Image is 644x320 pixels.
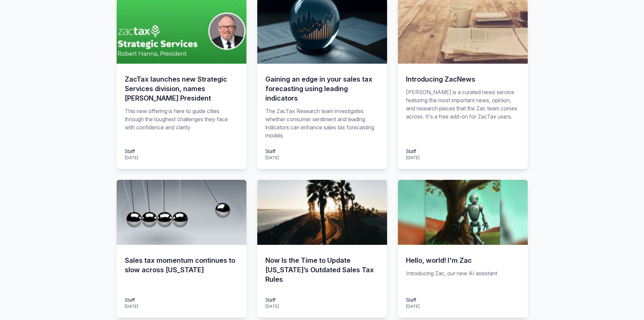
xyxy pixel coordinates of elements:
[406,304,420,309] time: [DATE]
[125,107,238,140] p: This new offering is here to guide cities through the toughest challenges they face with confiden...
[125,304,138,309] time: [DATE]
[125,256,238,275] h3: Sales tax momentum continues to slow across [US_STATE]
[125,296,138,303] div: Staff
[125,155,138,160] time: [DATE]
[406,296,420,303] div: Staff
[257,180,387,318] a: Now Is the Time to Update [US_STATE]’s Outdated Sales Tax Rules Staff [DATE]
[398,180,528,318] a: Hello, world! I'm Zac Introducing Zac, our new AI assistant Staff [DATE]
[406,74,520,84] h3: Introducing ZacNews
[265,296,279,303] div: Staff
[406,269,520,288] p: Introducing Zac, our new AI assistant
[117,180,246,318] a: Sales tax momentum continues to slow across [US_STATE] Staff [DATE]
[125,74,238,103] h3: ZacTax launches new Strategic Services division, names [PERSON_NAME] President
[265,148,279,155] div: Staff
[265,107,379,140] p: The ZacTax Research team investigates whether consumer sentiment and leading indicators can enhan...
[265,155,279,160] time: [DATE]
[406,155,420,160] time: [DATE]
[406,88,520,140] p: [PERSON_NAME] is a curated news service featuring the most important news, opinion, and research ...
[406,256,520,265] h3: Hello, world! I'm Zac
[265,74,379,103] h3: Gaining an edge in your sales tax forecasting using leading indicators
[398,180,528,245] img: introducing-zac.png
[125,148,138,155] div: Staff
[257,180,387,245] img: california-online-sales-tax.jpg
[406,148,420,155] div: Staff
[117,180,246,245] img: newtons-cradle.jpg
[265,304,279,309] time: [DATE]
[265,256,379,284] h3: Now Is the Time to Update [US_STATE]’s Outdated Sales Tax Rules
